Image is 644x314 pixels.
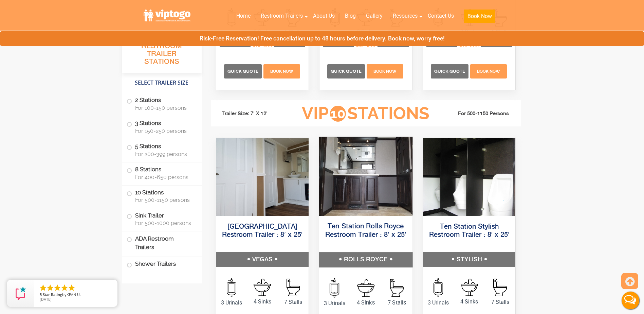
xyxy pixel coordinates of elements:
a: Restroom Trailers [256,8,308,23]
span: 3 Urinals [319,299,350,307]
li:  [53,284,61,292]
span: Book Now [373,69,397,74]
li:  [68,284,76,292]
label: 5 Stations [127,139,197,160]
span: Quick Quote [331,69,362,74]
span: Book Now [477,69,500,74]
label: 8 Stations [127,162,197,184]
img: A front view of trailer booth with ten restrooms, and two doors with male and female sign on them [216,138,309,216]
span: 7 Stalls [278,298,309,306]
label: ADA Restroom Trailers [127,231,197,255]
h5: STYLISH [423,252,516,267]
label: 10 Stations [127,186,197,207]
img: an icon of stall [390,279,404,297]
li: For 500-1150 Persons [440,110,516,118]
span: 3 Urinals [423,299,454,307]
img: A front view of trailer booth with ten restrooms, and two doors with male and female sign on them [319,137,412,215]
a: Gallery [361,8,388,23]
a: Contact Us [423,8,459,23]
img: an icon of sink [357,279,375,297]
a: Home [231,8,256,23]
span: KEAN U. [67,292,81,297]
span: [DATE] [40,297,52,302]
a: Book Now [262,68,301,74]
span: For 200-399 persons [135,151,194,157]
button: Live Chat [617,287,644,314]
span: Quick Quote [434,69,465,74]
span: For 100-150 persons [135,105,194,111]
img: an icon of sink [461,279,478,296]
a: Ten Station Stylish Restroom Trailer : 8′ x 25′ [429,223,510,239]
li:  [46,284,54,292]
span: 4 Sinks [247,298,278,306]
h3: All Portable Restroom Trailer Stations [122,32,202,73]
span: For 150-250 persons [135,128,194,134]
a: [GEOGRAPHIC_DATA] Restroom Trailer : 8′ x 25′ [222,223,302,239]
a: Resources [388,8,423,23]
img: an icon of urinal [330,278,339,297]
span: 10 [330,106,346,122]
li:  [39,284,47,292]
a: Book Now [459,8,500,27]
label: 2 Stations [127,93,197,114]
a: Quick Quote [224,68,263,74]
img: A front view of trailer booth with ten restrooms, and two doors with male and female sign on them [423,138,516,216]
span: 4 Sinks [350,298,382,307]
span: For 500-1150 persons [135,197,194,203]
a: Ten Station Rolls Royce Restroom Trailer : 8′ x 25′ [325,223,406,238]
span: 4 Sinks [454,298,485,306]
h4: Select Trailer Size [122,76,202,89]
a: Quick Quote [431,68,470,74]
span: 3 Urinals [216,299,247,307]
span: by [40,293,112,297]
img: an icon of sink [254,279,271,296]
span: For 500-1000 persons [135,220,194,226]
span: Quick Quote [227,69,258,74]
a: Blog [340,8,361,23]
span: Star Rating [43,292,62,297]
h5: ROLLS ROYCE [319,252,412,267]
h3: VIP Stations [291,104,440,123]
li: Trailer Size: 7' X 12' [216,104,292,124]
li:  [60,284,69,292]
span: 7 Stalls [485,298,516,306]
label: Shower Trailers [127,257,197,272]
span: 5 [40,292,42,297]
button: Book Now [464,10,495,23]
h5: VEGAS [216,252,309,267]
a: Book Now [469,68,508,74]
img: an icon of stall [287,279,300,296]
span: Book Now [270,69,293,74]
label: 3 Stations [127,116,197,137]
img: an icon of stall [493,279,507,296]
a: Book Now [366,68,404,74]
img: Review Rating [14,286,27,300]
img: an icon of urinal [227,278,236,297]
a: Quick Quote [327,68,366,74]
a: About Us [308,8,340,23]
img: an icon of urinal [434,278,443,297]
span: For 400-650 persons [135,174,194,180]
span: 7 Stalls [381,298,412,307]
label: Sink Trailer [127,208,197,229]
